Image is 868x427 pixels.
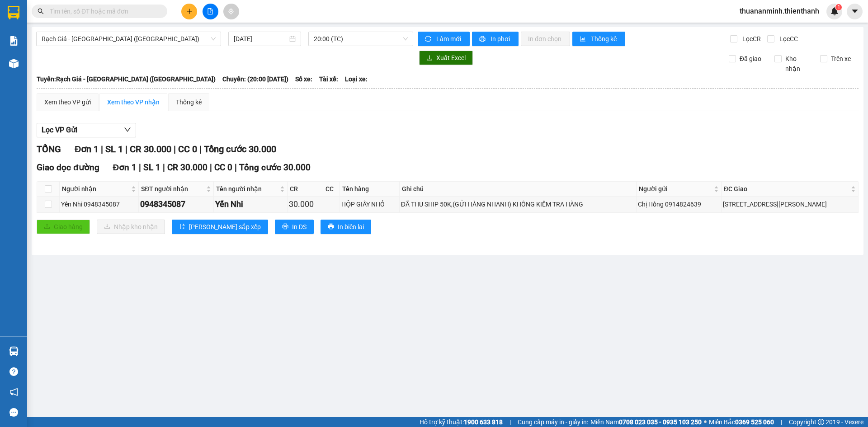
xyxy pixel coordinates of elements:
span: Xuất Excel [436,53,466,63]
th: CC [323,182,340,197]
button: downloadXuất Excel [419,51,473,65]
span: printer [328,223,334,230]
div: [STREET_ADDRESS][PERSON_NAME] [723,199,857,209]
button: printerIn DS [275,220,314,234]
th: Tên hàng [340,182,400,197]
span: aim [228,8,234,14]
button: caret-down [847,4,863,19]
button: plus [181,4,197,19]
img: warehouse-icon [9,347,19,356]
strong: 0369 525 060 [735,418,774,426]
span: Thống kê [591,34,618,44]
span: Tài xế: [319,74,338,84]
span: SL 1 [105,144,123,155]
span: 20:00 (TC) [314,32,408,46]
div: Yến Nhi [215,198,285,211]
td: Yến Nhi [214,197,287,212]
span: Rạch Giá - Sài Gòn (Hàng Hoá) [42,32,216,46]
span: ĐC Giao [724,184,849,194]
input: 11/08/2025 [234,34,288,44]
button: uploadGiao hàng [37,220,90,234]
button: Lọc VP Gửi [37,123,136,137]
span: Miền Bắc [709,417,774,427]
span: Đơn 1 [113,162,137,173]
span: Cung cấp máy in - giấy in: [518,417,588,427]
div: 30.000 [289,198,321,211]
sup: 1 [835,4,842,10]
img: logo-vxr [8,6,19,19]
div: Chị Hồng 0914824639 [638,199,720,209]
span: Lọc CC [776,34,799,44]
button: file-add [203,4,218,19]
button: In đơn chọn [521,32,570,46]
span: down [124,126,131,133]
span: Tổng cước 30.000 [204,144,276,155]
span: CR 30.000 [167,162,208,173]
span: printer [282,223,288,230]
div: Xem theo VP nhận [107,97,160,107]
span: | [235,162,237,173]
div: HỘP GIẤY NHỎ [341,199,398,209]
span: | [125,144,127,155]
span: 1 [837,4,840,10]
span: file-add [207,8,213,14]
span: copyright [818,419,824,425]
span: Người nhận [62,184,129,194]
strong: 1900 633 818 [464,418,503,426]
span: CR 30.000 [130,144,171,155]
span: TỔNG [37,144,61,155]
span: Số xe: [295,74,312,84]
td: 0948345087 [139,197,214,212]
span: | [163,162,165,173]
input: Tìm tên, số ĐT hoặc mã đơn [50,6,156,16]
span: Người gửi [639,184,712,194]
div: Thống kê [176,97,202,107]
span: Tên người nhận [216,184,278,194]
span: sort-ascending [179,223,185,230]
span: In DS [292,222,307,232]
span: plus [186,8,193,14]
button: printerIn biên lai [321,220,371,234]
button: bar-chartThống kê [572,32,625,46]
span: | [199,144,202,155]
span: | [101,144,103,155]
span: Miền Nam [590,417,702,427]
span: [PERSON_NAME] sắp xếp [189,222,261,232]
span: bar-chart [580,36,587,43]
span: In biên lai [338,222,364,232]
span: Lọc CR [739,34,762,44]
span: | [174,144,176,155]
span: printer [479,36,487,43]
span: notification [9,388,18,396]
span: Trên xe [827,54,854,64]
span: | [509,417,511,427]
img: icon-new-feature [830,7,839,15]
span: thuananminh.thienthanh [732,5,826,17]
span: Hỗ trợ kỹ thuật: [420,417,503,427]
span: CC 0 [214,162,232,173]
span: Lọc VP Gửi [42,124,77,136]
span: Đã giao [736,54,765,64]
span: question-circle [9,367,18,376]
button: sort-ascending[PERSON_NAME] sắp xếp [172,220,268,234]
span: Làm mới [436,34,462,44]
span: Giao dọc đường [37,162,99,173]
strong: 0708 023 035 - 0935 103 250 [619,418,702,426]
span: CC 0 [178,144,197,155]
span: sync [425,36,433,43]
span: SĐT người nhận [141,184,204,194]
div: ĐÃ THU SHIP 50K,(GỬI HÀNG NHANH) KHÔNG KIỂM TRA HÀNG [401,199,635,209]
img: warehouse-icon [9,59,19,68]
span: Chuyến: (20:00 [DATE]) [222,74,288,84]
div: 0948345087 [140,198,212,211]
span: | [781,417,782,427]
span: ⚪️ [704,420,707,424]
button: syncLàm mới [418,32,470,46]
span: caret-down [851,7,859,15]
th: CR [288,182,323,197]
span: Kho nhận [782,54,813,74]
button: printerIn phơi [472,32,519,46]
th: Ghi chú [400,182,637,197]
div: Yến Nhi 0948345087 [61,199,137,209]
span: In phơi [491,34,511,44]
